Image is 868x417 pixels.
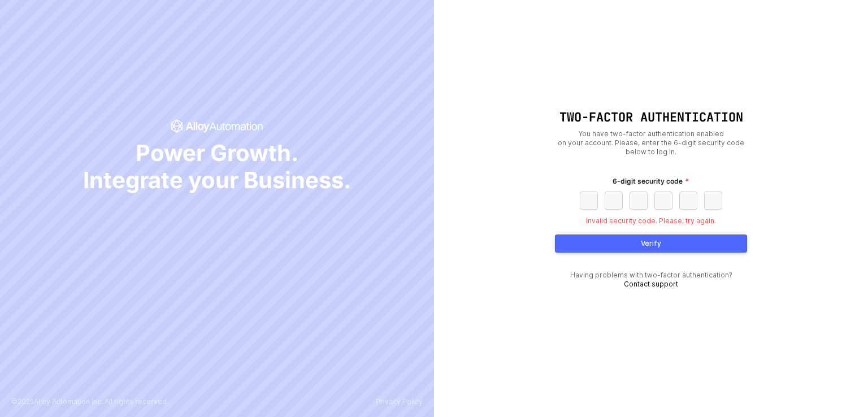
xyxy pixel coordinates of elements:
[555,210,747,225] div: Invalid security code. Please, try again.
[624,280,678,288] a: Contact support
[641,239,661,248] div: Verify
[613,176,689,187] label: 6-digit security code
[555,234,747,253] button: Verify
[555,271,747,289] div: Having problems with two-factor authentication?
[11,398,168,406] p: © 2025 Alloy Automation Inc. All rights reserved.
[555,129,747,157] div: You have two-factor authentication enabled on your account. Please, enter the 6-digit security co...
[376,398,423,406] a: Privacy Policy
[83,140,351,194] span: Power Growth. Integrate your Business.
[171,119,264,133] span: icon-success
[555,110,747,125] h1: Two-Factor Authentication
